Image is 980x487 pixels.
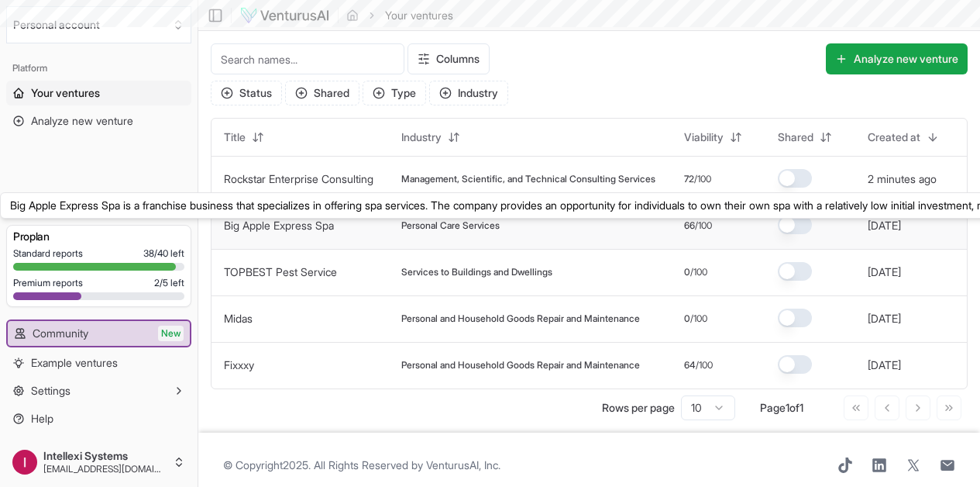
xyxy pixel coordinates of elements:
[13,229,184,244] h3: Pro plan
[31,383,70,399] span: Settings
[868,264,901,280] button: [DATE]
[868,171,937,187] button: 2 minutes ago
[401,173,655,185] span: Management, Scientific, and Technical Consulting Services
[224,264,337,280] button: TOPBEST Pest Service
[224,171,373,187] button: Rockstar Enterprise Consulting
[223,458,500,473] span: © Copyright 2025 . All Rights Reserved by .
[154,277,184,289] span: 2 / 5 left
[401,313,640,325] span: Personal and Household Goods Repair and Maintenance
[224,358,254,371] a: Fixxxy
[33,326,88,341] span: Community
[224,265,337,278] a: TOPBEST Pest Service
[868,130,920,145] span: Created at
[6,351,191,375] a: Example ventures
[684,130,724,145] span: Viability
[684,266,690,278] span: 0
[826,43,968,74] button: Analyze new venture
[789,401,799,414] span: of
[363,81,426,105] button: Type
[696,359,713,371] span: /100
[6,56,191,81] div: Platform
[690,313,707,325] span: /100
[868,311,901,326] button: [DATE]
[407,43,490,74] button: Columns
[429,81,508,105] button: Industry
[690,266,707,278] span: /100
[684,219,695,232] span: 66
[215,125,273,150] button: Title
[695,219,712,232] span: /100
[224,130,246,145] span: Title
[6,109,191,133] a: Analyze new venture
[858,125,948,150] button: Created at
[224,312,253,325] a: Midas
[224,218,334,233] button: Big Apple Express Spa
[786,401,789,414] span: 1
[868,218,901,233] button: [DATE]
[43,463,167,475] span: [EMAIL_ADDRESS][DOMAIN_NAME]
[675,125,751,150] button: Viability
[684,313,690,325] span: 0
[401,266,552,278] span: Services to Buildings and Dwellings
[6,81,191,105] a: Your ventures
[694,173,711,185] span: /100
[13,277,83,289] span: Premium reports
[31,113,133,129] span: Analyze new venture
[8,321,190,346] a: CommunityNew
[684,173,694,185] span: 72
[143,247,184,260] span: 38 / 40 left
[158,326,184,341] span: New
[426,458,498,471] a: VenturusAI, Inc
[6,444,191,481] button: Intellexi Systems[EMAIL_ADDRESS][DOMAIN_NAME]
[769,125,841,150] button: Shared
[760,401,786,414] span: Page
[401,219,500,232] span: Personal Care Services
[211,43,404,74] input: Search names...
[13,247,83,260] span: Standard reports
[684,359,696,371] span: 64
[401,359,640,371] span: Personal and Household Goods Repair and Maintenance
[31,85,100,101] span: Your ventures
[285,81,359,105] button: Shared
[211,81,282,105] button: Status
[401,130,442,145] span: Industry
[799,401,803,414] span: 1
[868,357,901,373] button: [DATE]
[43,449,167,463] span: Intellexi Systems
[6,378,191,403] button: Settings
[602,400,675,416] p: Rows per page
[31,355,118,371] span: Example ventures
[12,450,37,475] img: ACg8ocLcTlt7AJogminYoGvKbwqjFcN1CL-1dgZtv9r4BNzlWCvEcA=s96-c
[392,125,469,150] button: Industry
[224,311,253,326] button: Midas
[31,411,53,427] span: Help
[224,219,334,232] a: Big Apple Express Spa
[778,130,813,145] span: Shared
[224,357,254,373] button: Fixxxy
[6,406,191,431] a: Help
[224,172,373,185] a: Rockstar Enterprise Consulting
